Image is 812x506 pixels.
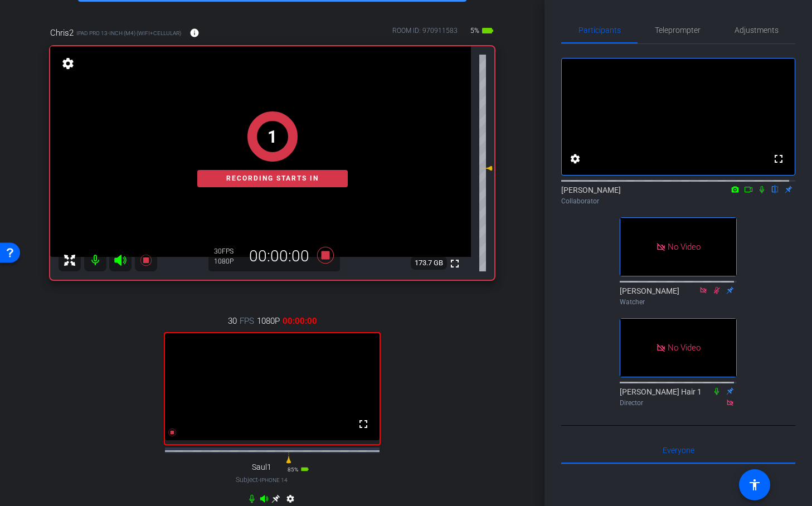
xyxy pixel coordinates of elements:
span: FPS [240,315,254,327]
div: Watcher [620,297,737,307]
mat-icon: settings [568,152,582,166]
span: 30 [228,315,237,327]
span: Everyone [663,446,694,454]
span: 1080P [257,315,280,327]
mat-icon: accessibility [748,478,761,492]
mat-icon: 3 dB [282,450,295,464]
span: Teleprompter [655,26,701,34]
span: 00:00:00 [283,315,317,327]
span: Participants [578,26,621,34]
span: No Video [668,242,701,252]
mat-icon: fullscreen [772,152,785,166]
span: No Video [668,342,701,352]
div: 1 [268,124,277,149]
mat-icon: fullscreen [357,417,370,431]
span: Saul1 [252,463,271,472]
div: [PERSON_NAME] Hair 1 [620,386,737,408]
span: Subject [236,475,288,485]
div: [PERSON_NAME] [561,184,795,206]
span: Adjustments [735,26,779,34]
span: iPhone 14 [260,477,288,483]
div: [PERSON_NAME] [620,285,737,307]
span: - [258,476,260,484]
div: Collaborator [561,196,795,206]
mat-icon: battery_std [300,465,309,474]
div: Recording starts in [197,170,348,187]
mat-icon: flip [769,184,782,194]
div: Director [620,398,737,408]
span: 85% [288,466,298,473]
